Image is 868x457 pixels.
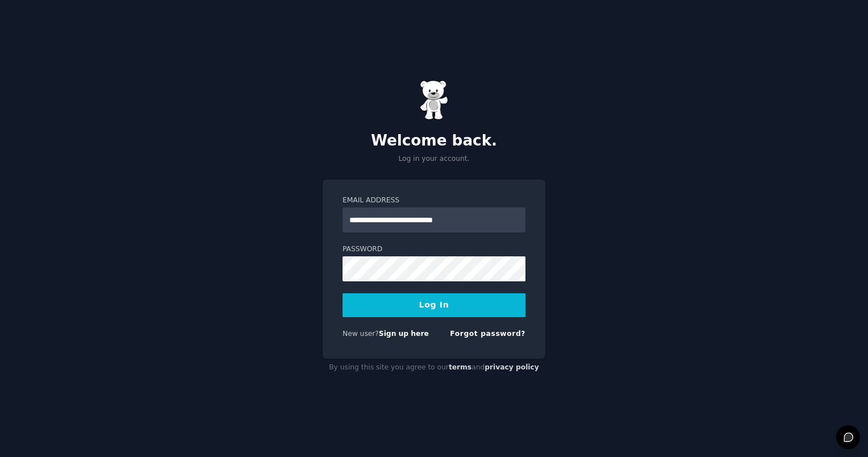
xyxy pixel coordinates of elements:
a: Sign up here [379,330,429,338]
button: Log In [343,293,525,317]
label: Password [343,244,525,255]
a: Forgot password? [450,330,525,338]
a: privacy policy [485,363,539,371]
a: terms [449,363,471,371]
label: Email Address [343,196,525,206]
p: Log in your account. [323,154,545,164]
h2: Welcome back. [323,132,545,150]
span: New user? [343,330,379,338]
img: Gummy Bear [420,80,448,120]
div: By using this site you agree to our and [323,359,545,377]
